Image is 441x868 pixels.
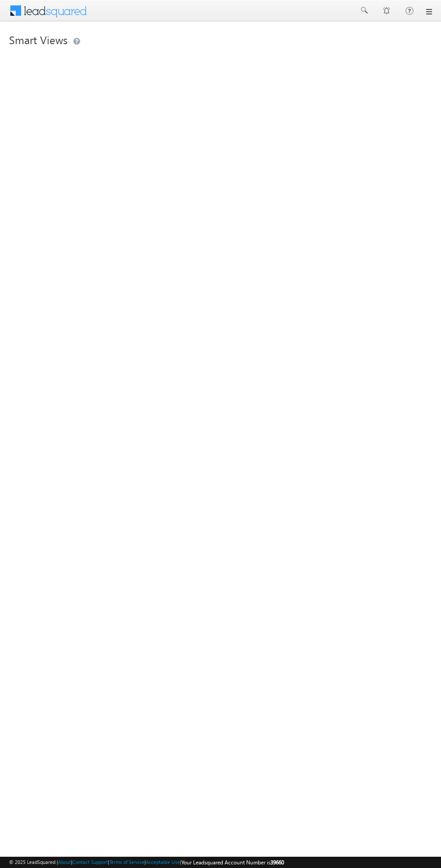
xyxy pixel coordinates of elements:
[181,859,284,866] span: Your Leadsquared Account Number is
[109,859,144,865] a: Terms of Service
[270,859,284,866] span: 39660
[146,859,180,865] a: Acceptable Use
[9,858,284,867] span: © 2025 LeadSquared | | | | |
[9,32,67,47] span: Smart Views
[58,859,71,865] a: About
[72,859,108,865] a: Contact Support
